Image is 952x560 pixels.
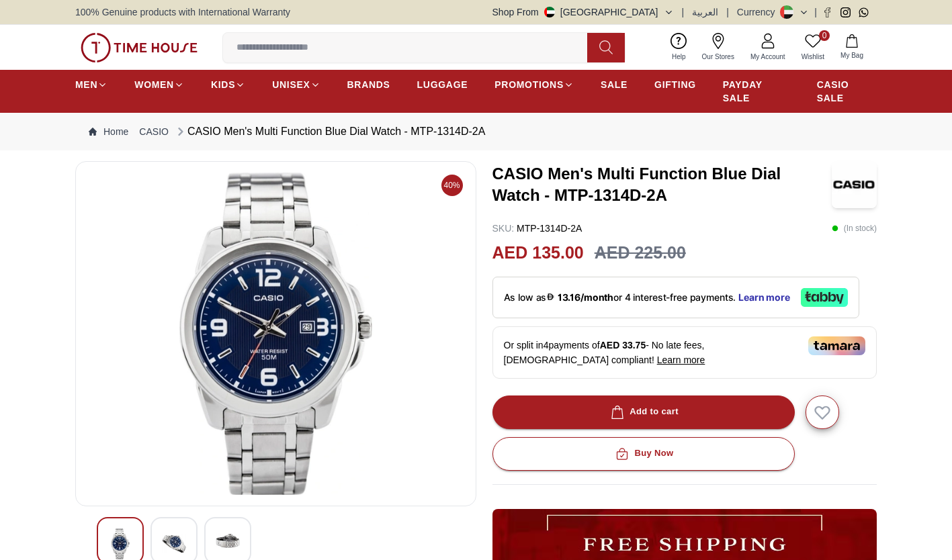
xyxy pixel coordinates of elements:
span: Wishlist [796,52,830,62]
a: CASIO SALE [817,73,877,110]
img: CASIO Men's Multi Function Blue Dial Watch - MTP-1314D-2A [832,161,877,208]
button: العربية [692,5,718,19]
span: PROMOTIONS [494,78,564,91]
img: CASIO Men's Multi Function Blue Dial Watch - MTP-1314D-2A [216,528,240,553]
nav: Breadcrumb [75,113,877,150]
a: PAYDAY SALE [723,73,790,110]
a: CASIO [139,125,169,138]
span: GIFTING [654,78,696,91]
h2: AED 135.00 [492,240,584,266]
img: CASIO Men's Multi Function Blue Dial Watch - MTP-1314D-2A [162,528,186,559]
button: My Bag [832,32,871,63]
div: Buy Now [613,446,673,461]
span: KIDS [211,78,235,91]
img: United Arab Emirates [544,7,555,17]
span: UNISEX [272,78,310,91]
a: PROMOTIONS [494,73,574,97]
a: GIFTING [654,73,696,97]
a: MEN [75,73,107,97]
span: WOMEN [134,78,174,91]
span: AED 33.75 [600,340,646,351]
span: PAYDAY SALE [723,78,790,105]
span: 0 [819,30,830,41]
a: Instagram [840,7,851,17]
span: SKU : [492,223,515,234]
a: SALE [601,73,628,97]
a: KIDS [211,73,245,97]
img: CASIO Men's Multi Function Blue Dial Watch - MTP-1314D-2A [108,528,132,559]
a: LUGGAGE [417,73,468,97]
a: Whatsapp [859,7,869,17]
span: My Account [745,52,791,62]
span: Learn more [657,355,705,365]
span: SALE [601,78,628,91]
img: ... [81,33,198,62]
div: Currency [737,5,781,19]
a: Facebook [822,7,832,17]
span: Our Stores [697,52,740,62]
div: CASIO Men's Multi Function Blue Dial Watch - MTP-1314D-2A [174,124,486,140]
a: Help [664,30,694,64]
span: | [726,5,729,19]
span: LUGGAGE [417,78,468,91]
h3: CASIO Men's Multi Function Blue Dial Watch - MTP-1314D-2A [492,163,832,206]
img: CASIO Men's Multi Function Blue Dial Watch - MTP-1314D-2A [87,173,465,495]
img: Tamara [808,336,865,355]
a: Our Stores [694,30,742,64]
p: ( In stock ) [832,222,877,235]
span: My Bag [835,50,869,60]
span: Help [666,52,691,62]
button: Buy Now [492,437,795,471]
span: BRANDS [347,78,390,91]
button: Shop From[GEOGRAPHIC_DATA] [492,5,674,19]
span: | [814,5,817,19]
span: MEN [75,78,97,91]
div: Or split in 4 payments of - No late fees, [DEMOGRAPHIC_DATA] compliant! [492,326,877,379]
p: MTP-1314D-2A [492,222,582,235]
a: Home [89,125,128,138]
a: UNISEX [272,73,320,97]
h3: AED 225.00 [595,240,686,266]
span: | [682,5,685,19]
span: CASIO SALE [817,78,877,105]
span: 100% Genuine products with International Warranty [75,5,290,19]
a: WOMEN [134,73,184,97]
div: Add to cart [608,404,679,420]
span: 40% [441,175,463,196]
a: 0Wishlist [793,30,832,64]
a: BRANDS [347,73,390,97]
button: Add to cart [492,395,795,429]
